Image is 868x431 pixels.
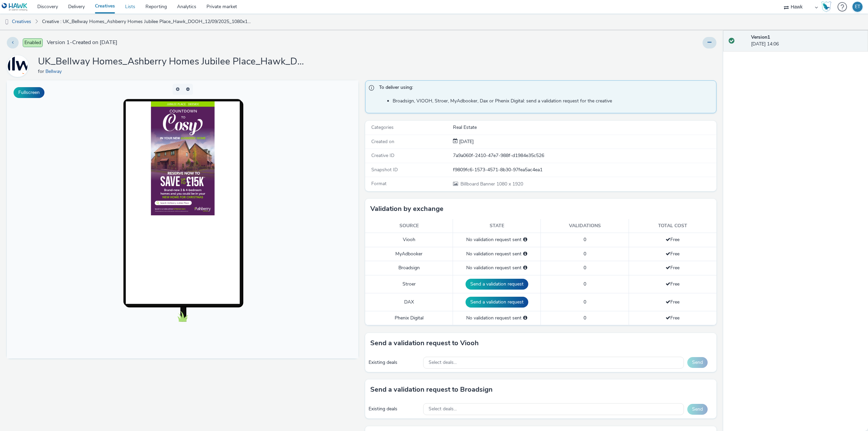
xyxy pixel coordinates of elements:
img: Bellway [8,56,27,76]
img: undefined Logo [2,3,28,11]
img: Advertisement preview [144,21,208,135]
span: Version 1 - Created on [DATE] [47,39,117,46]
img: Hawk Academy [821,1,831,12]
span: 1080 x 1920 [460,181,523,187]
span: Select deals... [429,360,457,366]
div: [DATE] 14:06 [751,34,863,48]
a: Bellway [7,63,31,69]
td: DAX [365,293,453,311]
span: Categories [371,124,394,131]
button: Send a validation request [466,297,528,308]
strong: Version 1 [751,34,770,40]
span: Free [666,251,679,257]
span: 0 [584,299,586,305]
div: Existing deals [369,406,420,412]
button: Fullscreen [14,87,44,98]
span: 0 [584,315,586,321]
span: 0 [584,236,586,243]
h3: Validation by exchange [370,204,443,214]
div: f9809fc6-1573-4571-8b30-97fea5ac4ea1 [453,166,716,173]
button: Send a validation request [466,279,528,290]
div: No validation request sent [456,251,537,257]
span: Snapshot ID [371,166,398,173]
span: Billboard Banner [460,181,496,187]
span: To deliver using: [379,84,710,93]
span: Format [371,180,387,187]
div: 7a9a060f-2410-47e7-988f-d1984e35c526 [453,152,716,159]
div: Please select a deal below and click on Send to send a validation request to Phenix Digital. [523,315,527,321]
a: Hawk Academy [821,1,834,12]
span: 0 [584,265,586,271]
div: ET [855,2,860,12]
button: Send [687,357,708,368]
div: Creation 12 September 2025, 14:06 [458,138,474,145]
li: Broadsign, VIOOH, Stroer, MyAdbooker, Dax or Phenix Digital: send a validation request for the cr... [393,98,713,104]
span: Free [666,315,679,321]
div: Real Estate [453,124,716,131]
th: Source [365,219,453,233]
a: Bellway [45,68,64,75]
div: Existing deals [369,359,420,366]
span: 0 [584,251,586,257]
h3: Send a validation request to Viooh [370,338,479,348]
span: Created on [371,138,394,145]
span: Creative ID [371,152,394,159]
th: Validations [541,219,629,233]
td: Stroer [365,275,453,293]
div: No validation request sent [456,236,537,243]
span: [DATE] [458,138,474,145]
td: MyAdbooker [365,247,453,261]
div: Please select a deal below and click on Send to send a validation request to MyAdbooker. [523,251,527,257]
div: Please select a deal below and click on Send to send a validation request to Broadsign. [523,265,527,271]
td: Viooh [365,233,453,247]
span: 0 [584,281,586,287]
span: Free [666,236,679,243]
a: Creative : UK_Bellway Homes_Ashberry Homes Jubilee Place_Hawk_DOOH_12/09/2025_1080x1920 [39,14,256,30]
div: No validation request sent [456,315,537,321]
span: for [38,68,45,75]
span: Enabled [23,38,43,47]
th: State [453,219,541,233]
img: dooh [3,19,10,25]
h1: UK_Bellway Homes_Ashberry Homes Jubilee Place_Hawk_DOOH_12/09/2025_1080x1920 [38,55,309,68]
span: Free [666,265,679,271]
div: No validation request sent [456,265,537,271]
span: Free [666,299,679,305]
div: Please select a deal below and click on Send to send a validation request to Viooh. [523,236,527,243]
span: Select deals... [429,406,457,412]
td: Phenix Digital [365,311,453,325]
span: Free [666,281,679,287]
button: Send [687,404,708,415]
h3: Send a validation request to Broadsign [370,385,493,395]
th: Total cost [629,219,716,233]
td: Broadsign [365,261,453,275]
